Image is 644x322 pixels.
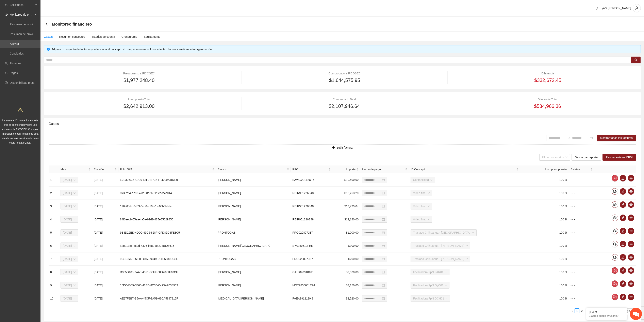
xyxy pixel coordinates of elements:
span: edit [620,256,626,259]
td: [DATE] [92,239,118,252]
td: [DATE] [92,292,118,305]
td: 100 % [520,187,569,200]
td: $12,180.00 [332,213,360,226]
button: plusSubir factura [49,144,636,151]
td: 4 [49,213,59,226]
span: user [633,6,641,10]
td: $3,150.00 [332,279,360,292]
button: comment [612,254,618,261]
span: comment [613,177,615,180]
td: REIR951226S48 [291,213,332,226]
span: Facilitadora FpN GCH01 [413,295,448,302]
td: - - - [569,173,594,187]
td: [DATE] [92,187,118,200]
button: Mostrar todas las facturas [597,135,636,141]
button: eye [628,215,634,221]
span: $534,966.36 [534,102,561,110]
span: Contabilidad [413,177,432,183]
a: Resumen de proyectos aprobados [10,32,53,36]
div: Resumen conceptos [59,34,85,39]
span: Revisar estatus CFDI [606,155,633,160]
p: ¿Cómo puedo ayudarte? [589,314,624,317]
span: comment [612,216,618,219]
span: warning [18,107,23,113]
td: 1 [49,173,59,187]
td: 8 [49,266,59,279]
td: [MEDICAL_DATA][PERSON_NAME] [216,292,291,305]
li: 3 [584,308,589,313]
span: info-circle [47,48,50,51]
span: Importe [334,167,356,172]
td: BAVA920112UT6 [291,173,332,187]
button: edit [620,254,626,261]
span: Traslado Chihuahua - Aldama [413,256,468,262]
button: Descargar reporte [572,154,601,161]
span: Mes [61,167,87,172]
button: edit [620,280,626,287]
button: comment1 [612,267,618,274]
button: comment [612,215,618,221]
a: Activos [10,42,19,45]
button: search [631,57,641,63]
td: 84f6eecb-55aa-4a5a-92d1-485e85029850 [118,213,216,226]
a: Usuarios [10,62,21,65]
div: Presupuesto a FICOSEC [49,71,229,76]
button: comment [612,241,618,247]
button: eye [628,228,634,234]
a: 1 [575,309,579,313]
button: edit [620,175,626,181]
li: 1 [575,308,579,313]
span: eye [5,13,8,16]
span: Monitoreo financiero [52,21,92,27]
span: eye [628,216,634,219]
button: edit [620,215,626,221]
td: 3 [49,200,59,213]
td: [DATE] [92,173,118,187]
td: aee21e85-350d-4376-b382-882738128615 [118,239,216,252]
span: Folio SAT [120,167,211,172]
td: - - - [569,252,594,266]
td: [PERSON_NAME] [216,173,291,187]
button: edit [620,228,626,234]
span: Facilitadora FpN PAR01 [413,269,447,275]
span: $2,642,913.00 [123,102,154,110]
td: 100 % [520,252,569,266]
button: edit [620,188,626,195]
button: eye [628,267,634,274]
th: Folio SAT [118,165,216,173]
th: Fecha de pago [360,165,409,173]
td: $200.00 [332,252,360,266]
span: yadi.[PERSON_NAME] [602,6,631,10]
td: 2 [49,187,59,200]
td: PRO020807JB7 [291,252,332,266]
td: 100 % [520,200,569,213]
span: plus [332,146,335,149]
td: MOTF850601TF4 [291,279,332,292]
button: comment1 [612,294,618,300]
span: Facilitadora FpN GyC01 [413,282,447,288]
button: eye [628,254,634,261]
td: $16,263.20 [332,187,360,200]
span: Video final [413,203,430,209]
span: comment [613,282,615,285]
span: comment [612,256,618,259]
button: bell [594,5,600,11]
span: Julio 2025 [63,295,76,302]
button: eye [628,280,634,287]
td: $10,500.00 [332,173,360,187]
td: $2,520.00 [332,266,360,279]
div: Cronograma [121,34,137,39]
td: 100 % [520,266,569,279]
div: Presupuesto Total [49,97,229,102]
td: [DATE] [92,200,118,213]
a: Concluidos [10,52,24,55]
button: edit [620,201,626,208]
span: edit [620,190,626,193]
td: [DATE] [92,226,118,239]
button: edit [620,267,626,274]
div: Back [45,23,49,26]
button: comment [612,188,618,195]
span: inbox [5,3,8,6]
td: - - - [569,239,594,252]
td: 9B3D22ED-4D0C-46C5-828F-CFD85D3FE8C5 [118,226,216,239]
